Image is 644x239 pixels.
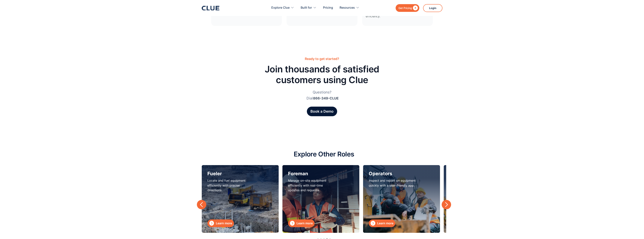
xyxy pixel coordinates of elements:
[290,221,295,226] div: 
[307,107,337,116] a: Book a Demo
[340,2,355,14] div: Resources
[250,90,394,95] div: Questions?
[197,200,206,209] div: previous slide
[301,2,312,14] div: Built for
[250,64,394,85] h2: Join thousands of satisfied customers using Clue
[288,171,308,176] h3: Foreman
[306,96,339,101] div: Dial
[340,2,359,14] div: Resources
[271,2,290,14] div: Explore Clue
[207,171,222,176] h3: Fueler
[207,178,254,193] p: Locate and fuel equipment efficiently with precise directions.
[294,150,354,158] h2: Explore Other Roles
[310,109,334,114] div: Book a Demo
[271,2,294,14] div: Explore Clue
[444,165,524,233] div: 13 of 15
[377,221,393,226] div: Learn more
[369,178,416,188] p: Inspect and report on equipment quickly with a user-friendly app.
[363,165,444,233] div: 12 of 15
[442,200,451,209] div: next slide
[412,6,418,10] div: 
[301,2,316,14] div: Built for
[207,219,234,227] a: Learn more
[282,165,363,233] div: 11 of 15
[216,221,232,226] div: Learn more
[288,178,335,193] p: Manage on-site equipment efficiently with real-time updates and requests.
[423,4,442,12] a: Login
[202,165,282,233] div: 10 of 15
[297,221,313,226] div: Learn more
[288,219,315,227] a: Learn more
[371,221,375,226] div: 
[313,96,339,100] a: 866-349-CLUE
[209,221,214,226] div: 
[369,219,395,227] a: Learn more
[398,6,412,10] div: Get Pricing
[396,4,419,12] a: Get Pricing
[323,2,333,14] a: Pricing
[250,56,394,61] div: Ready to get started?
[369,171,392,176] h3: Operators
